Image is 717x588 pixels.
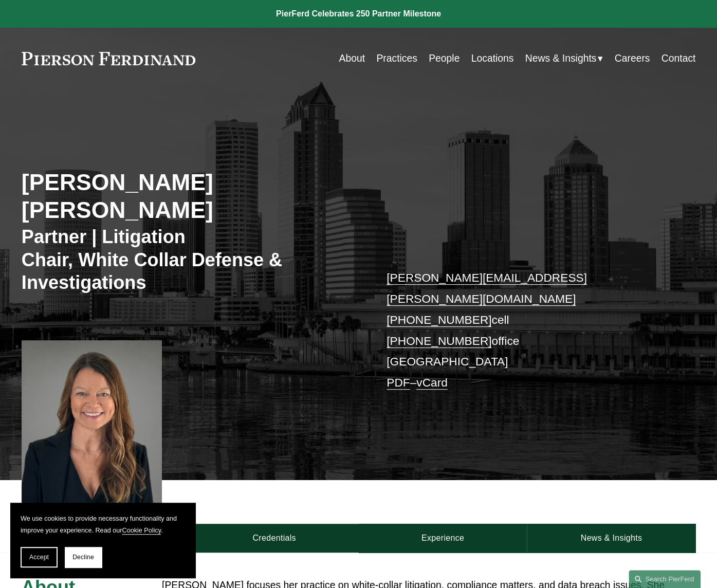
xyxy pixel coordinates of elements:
[21,513,185,537] p: We use cookies to provide necessary functionality and improve your experience. Read our .
[614,48,650,68] a: Careers
[190,524,359,553] a: Credentials
[65,547,102,567] button: Decline
[416,376,448,389] a: vCard
[10,503,195,578] section: Cookie banner
[527,524,695,553] a: News & Insights
[387,271,587,305] a: [PERSON_NAME][EMAIL_ADDRESS][PERSON_NAME][DOMAIN_NAME]
[359,524,527,553] a: Experience
[387,376,410,389] a: PDF
[525,48,603,68] a: folder dropdown
[22,226,359,295] h3: Partner | Litigation Chair, White Collar Defense & Investigations
[471,48,514,68] a: Locations
[22,169,359,224] h2: [PERSON_NAME] [PERSON_NAME]
[29,554,49,561] span: Accept
[122,527,161,534] a: Cookie Policy
[661,48,696,68] a: Contact
[21,547,58,567] button: Accept
[376,48,417,68] a: Practices
[72,554,94,561] span: Decline
[387,334,491,347] a: [PHONE_NUMBER]
[629,570,701,588] a: Search this site
[339,48,365,68] a: About
[387,313,491,326] a: [PHONE_NUMBER]
[525,49,597,67] span: News & Insights
[387,267,667,393] p: cell office [GEOGRAPHIC_DATA] –
[429,48,459,68] a: People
